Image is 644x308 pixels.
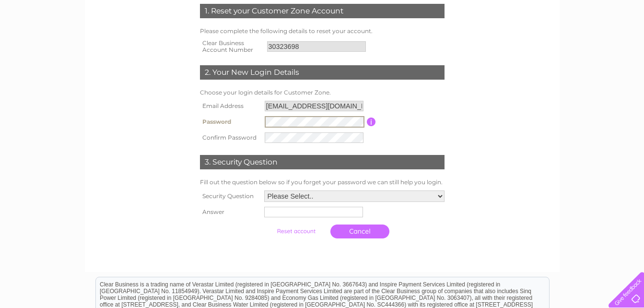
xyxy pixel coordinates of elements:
[23,25,71,54] img: logo.png
[330,225,389,238] a: Cancel
[198,114,262,130] th: Password
[198,188,262,204] th: Security Question
[198,98,262,114] th: Email Address
[595,41,609,48] a: Blog
[561,41,589,48] a: Telecoms
[96,5,549,47] div: Clear Business is a trading name of Verastar Limited (registered in [GEOGRAPHIC_DATA] No. 3667643...
[367,118,376,126] input: Information
[267,225,326,238] input: Submit
[200,65,445,80] div: 2. Your New Login Details
[510,41,528,48] a: Water
[615,41,638,48] a: Contact
[200,4,445,18] div: 1. Reset your Customer Zone Account
[198,25,447,37] td: Please complete the following details to reset your account.
[463,5,529,17] a: 0333 014 3131
[198,87,447,98] td: Choose your login details for Customer Zone.
[198,130,262,145] th: Confirm Password
[534,41,555,48] a: Energy
[200,155,445,169] div: 3. Security Question
[198,37,265,56] th: Clear Business Account Number
[198,204,262,220] th: Answer
[198,177,447,188] td: Fill out the question below so if you forget your password we can still help you login.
